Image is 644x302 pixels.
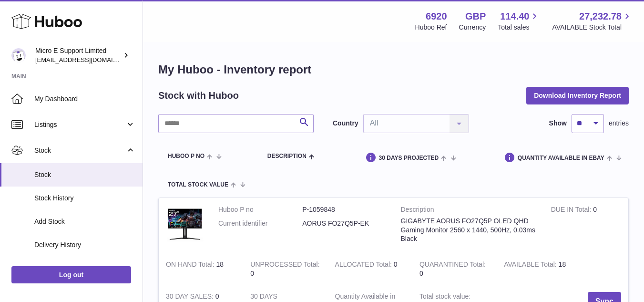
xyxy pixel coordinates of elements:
[34,264,135,273] span: ASN Uploads
[500,10,529,23] span: 114.40
[498,23,540,32] span: Total sales
[459,23,486,32] div: Currency
[379,155,439,161] span: 30 DAYS PROJECTED
[158,89,239,102] h2: Stock with Huboo
[518,155,604,161] span: Quantity Available in eBay
[166,260,216,271] strong: ON HAND Total
[34,240,135,250] span: Delivery History
[335,260,394,271] strong: ALLOCATED Total
[551,206,593,216] strong: DUE IN Total
[504,260,558,271] strong: AVAILABLE Total
[158,62,629,77] h1: My Huboo - Inventory report
[168,182,228,188] span: Total stock value
[35,46,121,64] div: Micro E Support Limited
[426,10,447,23] strong: 6920
[34,146,125,155] span: Stock
[498,10,540,32] a: 114.40 Total sales
[328,253,412,285] td: 0
[159,253,243,285] td: 18
[34,120,125,129] span: Listings
[218,219,302,228] dt: Current identifier
[166,205,204,243] img: product image
[333,119,358,128] label: Country
[526,87,629,104] button: Download Inventory Report
[419,270,423,277] span: 0
[609,119,629,128] span: entries
[11,266,131,283] a: Log out
[35,56,140,63] span: [EMAIL_ADDRESS][DOMAIN_NAME]
[415,23,447,32] div: Huboo Ref
[34,94,135,104] span: My Dashboard
[218,205,302,214] dt: Huboo P no
[552,10,633,32] a: 27,232.78 AVAILABLE Stock Total
[549,119,567,128] label: Show
[34,194,135,203] span: Stock History
[465,10,486,23] strong: GBP
[544,198,628,253] td: 0
[419,260,486,271] strong: QUARANTINED Total
[250,260,319,271] strong: UNPROCESSED Total
[579,10,622,23] span: 27,232.78
[34,170,135,179] span: Stock
[168,153,204,159] span: Huboo P no
[302,219,386,228] dd: AORUS FO27Q5P-EK
[401,217,537,244] div: GIGABYTE AORUS FO27Q5P OLED QHD Gaming Monitor 2560 x 1440, 500Hz, 0.03ms Black
[243,253,327,285] td: 0
[497,253,581,285] td: 18
[11,48,26,62] img: contact@micropcsupport.com
[552,23,633,32] span: AVAILABLE Stock Total
[302,205,386,214] dd: P-1059848
[401,205,537,217] strong: Description
[34,217,135,226] span: Add Stock
[267,153,307,159] span: Description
